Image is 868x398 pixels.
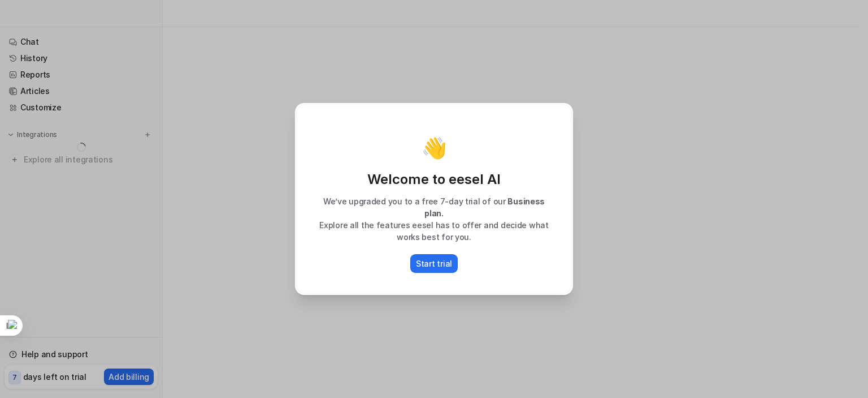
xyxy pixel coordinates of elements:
[416,258,452,269] p: Start trial
[422,136,447,159] p: 👋
[308,219,560,243] p: Explore all the features eesel has to offer and decide what works best for you.
[308,195,560,219] p: We’ve upgraded you to a free 7-day trial of our
[410,254,458,273] button: Start trial
[308,170,560,189] p: Welcome to eesel AI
